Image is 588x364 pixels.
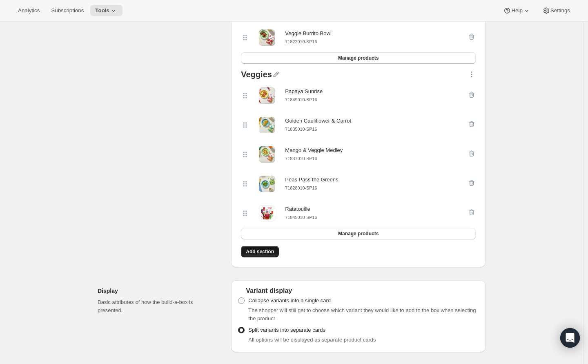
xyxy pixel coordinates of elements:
[259,176,275,192] img: Peas Pass the Greens
[238,287,479,295] div: Variant display
[285,146,343,154] div: Mango & Veggie Medley
[285,97,317,102] small: 71849010-SP16
[338,230,379,237] span: Manage products
[285,215,317,220] small: 71845010-SP16
[285,156,317,161] small: 71837010-SP16
[537,5,575,16] button: Settings
[550,7,570,14] span: Settings
[13,5,45,16] button: Analytics
[285,127,317,132] small: 71835010-SP16
[285,87,323,96] div: Papaya Sunrise
[259,117,275,133] img: Golden Cauliflower & Carrot
[259,146,275,163] img: Mango & Veggie Medley
[338,55,379,61] span: Manage products
[560,328,580,348] div: Open Intercom Messenger
[248,307,476,322] span: The shopper will still get to choose which variant they would like to add to the box when selecti...
[511,7,522,14] span: Help
[285,176,338,184] div: Peas Pass the Greens
[248,327,325,333] span: Split variants into separate cards
[285,205,317,213] div: Ratatouille
[285,117,351,125] div: Golden Cauliflower & Carrot
[241,70,272,81] div: Veggies
[285,185,317,190] small: 71828010-SP16
[241,52,476,64] button: Manage products
[285,29,331,38] div: Veggie Burrito Bowl
[248,297,331,304] span: Collapse variants into a single card
[498,5,535,16] button: Help
[98,287,218,295] h2: Display
[90,5,122,16] button: Tools
[51,7,84,14] span: Subscriptions
[246,248,274,255] span: Add section
[18,7,40,14] span: Analytics
[95,7,109,14] span: Tools
[285,39,317,44] small: 71822010-SP16
[98,298,218,315] p: Basic attributes of how the build-a-box is presented.
[259,87,275,104] img: Papaya Sunrise
[241,246,279,257] button: Add section
[241,228,476,239] button: Manage products
[46,5,89,16] button: Subscriptions
[248,337,376,343] span: All options will be displayed as separate product cards
[259,29,275,46] img: Veggie Burrito Bowl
